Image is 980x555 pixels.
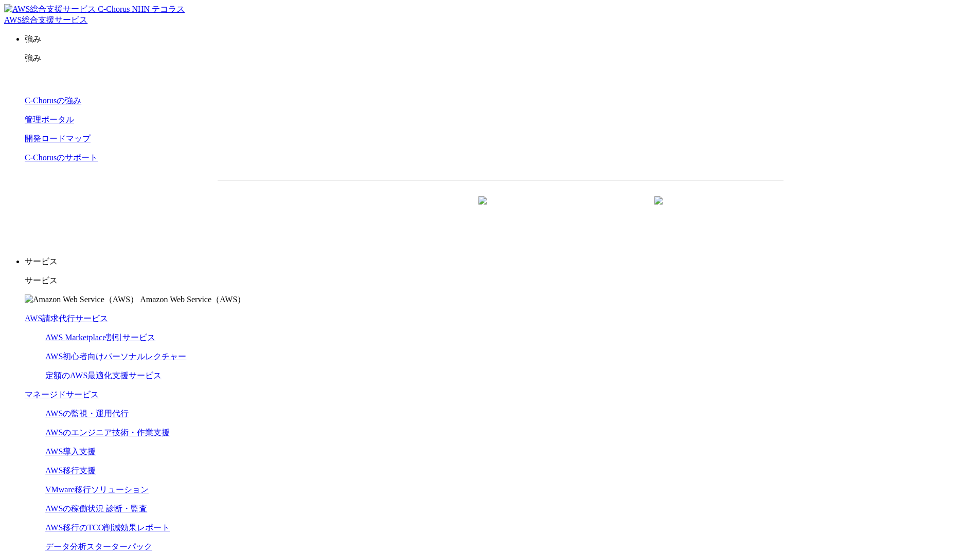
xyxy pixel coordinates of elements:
a: AWS移行のTCO削減効果レポート [45,523,170,532]
span: Amazon Web Service（AWS） [140,295,245,304]
img: 矢印 [654,196,663,223]
a: データ分析スターターパック [45,542,152,551]
a: AWS Marketplace割引サービス [45,333,155,342]
p: サービス [25,256,976,267]
a: AWS移行支援 [45,466,96,475]
img: 矢印 [478,196,487,223]
a: AWS導入支援 [45,447,96,456]
a: AWSのエンジニア技術・作業支援 [45,428,170,437]
a: AWS初心者向けパーソナルレクチャー [45,352,186,361]
a: VMware移行ソリューション [45,485,149,494]
a: AWS総合支援サービス C-Chorus NHN テコラスAWS総合支援サービス [4,5,185,24]
a: AWS請求代行サービス [25,314,108,323]
p: 強み [25,34,976,45]
a: 開発ロードマップ [25,134,91,143]
a: AWSの監視・運用代行 [45,409,129,418]
p: サービス [25,275,976,286]
img: AWS総合支援サービス C-Chorus [4,4,130,15]
a: 管理ポータル [25,115,74,124]
a: マネージドサービス [25,390,99,399]
a: C-Chorusのサポート [25,153,98,162]
a: AWSの稼働状況 診断・監査 [45,504,147,513]
a: C-Chorusの強み [25,96,81,105]
img: Amazon Web Service（AWS） [25,294,138,305]
a: 定額のAWS最適化支援サービス [45,371,162,380]
a: 資料を請求する [330,197,495,223]
a: まずは相談する [506,197,671,223]
p: 強み [25,53,976,64]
